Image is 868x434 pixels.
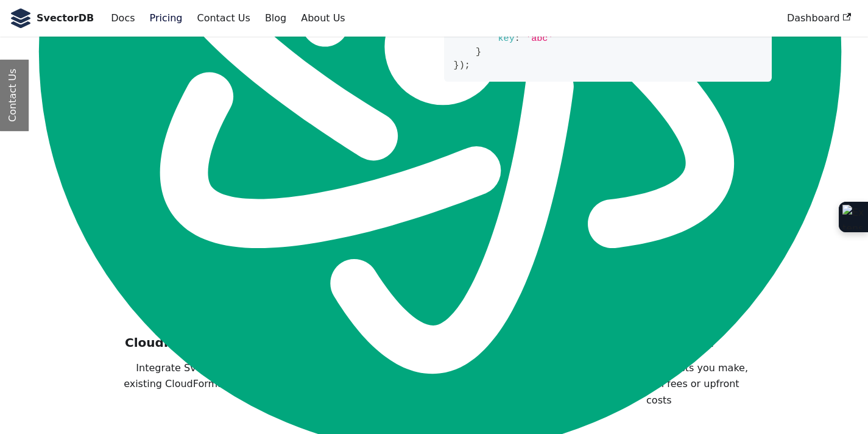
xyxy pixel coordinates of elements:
[37,10,94,26] b: SvectorDB
[515,33,520,44] span: :
[258,8,294,29] a: Blog
[780,8,858,29] a: Dashboard
[454,60,459,71] span: }
[143,8,190,29] a: Pricing
[526,33,554,44] span: 'abc'
[476,46,481,57] span: }
[10,9,94,28] a: SvectorDB LogoSvectorDB
[294,8,352,29] a: About Us
[10,9,32,28] img: SvectorDB Logo
[465,60,470,71] span: ;
[104,8,142,29] a: Docs
[842,205,864,229] img: Extension Icon
[498,33,514,44] span: key
[459,60,465,71] span: )
[189,8,257,29] a: Contact Us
